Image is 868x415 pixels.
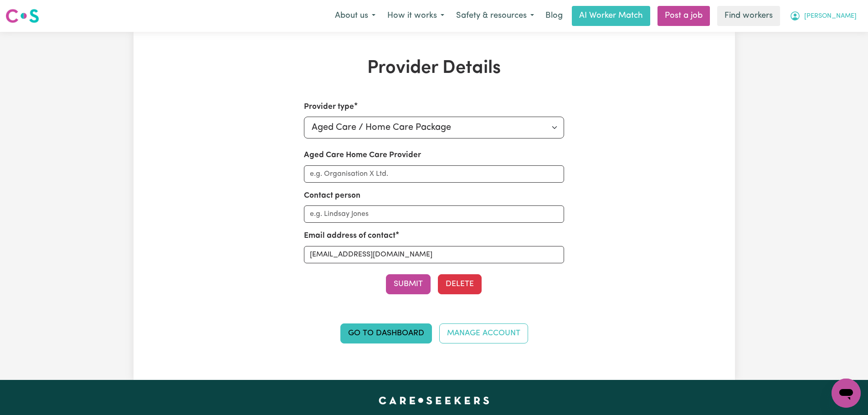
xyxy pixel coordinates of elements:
button: Submit [386,274,431,294]
label: Email address of contact [304,230,395,242]
a: Post a job [657,6,710,26]
button: About us [329,6,381,26]
button: Safety & resources [450,6,540,26]
span: [PERSON_NAME] [804,11,857,21]
label: Contact person [304,190,360,202]
a: Blog [540,6,568,26]
a: Careseekers home page [379,396,489,404]
button: My Account [784,6,863,26]
a: Manage Account [439,323,528,343]
a: AI Worker Match [572,6,650,26]
button: Delete [438,274,482,294]
input: e.g. Organisation X Ltd. [304,165,564,183]
img: Careseekers logo [5,8,39,24]
a: Careseekers logo [5,5,39,26]
label: Provider type [304,101,354,113]
button: How it works [381,6,450,26]
a: Go to Dashboard [340,323,432,343]
input: e.g. lindsay.jones@orgx.com.au [304,246,564,263]
label: Aged Care Home Care Provider [304,149,421,161]
h1: Provider Details [239,57,629,79]
a: Find workers [717,6,780,26]
iframe: Button to launch messaging window [832,379,861,408]
input: e.g. Lindsay Jones [304,205,564,223]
